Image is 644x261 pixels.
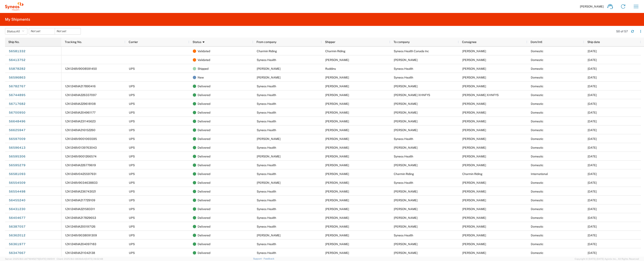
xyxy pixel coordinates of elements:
span: UPS [129,207,135,211]
span: 1ZK1248V0139763043 [65,146,97,149]
span: Michael Green [462,199,486,202]
span: Lauri Filar [257,137,281,141]
span: 08/25/2025 [588,163,597,167]
span: Syneos Health [394,234,413,237]
span: UPS [129,102,135,105]
span: 08/27/2025 [588,128,597,132]
span: Louella Lutchi [325,181,349,184]
span: Charmin Riding [394,172,414,176]
span: Cassie Coombs [462,85,486,88]
span: 08/26/2025 [588,49,597,53]
span: Elise Ruddins [257,67,281,70]
a: 56782767 [9,83,26,90]
a: Support [253,257,264,260]
span: Amanda Eiber [394,163,418,167]
span: 09/10/2025 [588,85,597,88]
span: 09/08/2025 [588,93,597,97]
span: 1ZK1248VA231145623 [65,120,96,123]
span: UPS [129,181,135,184]
span: Domestic [531,137,544,141]
span: 1ZK1248VA204961177 [65,111,95,114]
span: UPS [129,172,135,176]
span: Juan Gonzalez [325,111,349,114]
span: Alyssa Schmidt [462,120,486,123]
a: 56431230 [9,206,26,213]
span: Shipper [325,40,335,44]
span: 1ZK1248VA226337097 [65,93,97,97]
span: 1ZK1248VA217890416 [65,85,96,88]
a: 56744895 [9,92,26,99]
span: 08/06/2025 [588,58,597,62]
span: Lauri Filar [325,76,349,79]
a: 56597009 [9,136,26,142]
span: 08/05/2025 [588,216,597,219]
span: Louella Lutchi [257,181,281,184]
span: Delivered [198,205,210,213]
span: Juan Gonzalez [325,146,349,149]
button: Status:All [5,28,27,35]
span: Chad Baumgardner [394,216,418,219]
span: Domestic [531,181,544,184]
span: JuanCarlos Gonzalez [325,85,349,88]
span: Syneos Health [257,120,276,123]
a: 56717682 [9,101,26,107]
span: 1ZK1248V9001065595 [65,137,97,141]
span: UPS [129,93,135,97]
span: Domestic [531,163,544,167]
span: Atreyee Sims [394,102,418,105]
span: Ruddins [325,67,336,70]
span: Alyssa Schmidt [394,120,418,123]
span: Domestic [531,85,544,88]
span: Juan Gonzalez [325,225,349,228]
span: 08/25/2025 [588,155,597,158]
span: Domestic [531,242,544,246]
span: 1ZK1248VA229618108 [65,102,96,105]
span: UPS [129,234,135,237]
span: Syneos Health [257,216,276,219]
span: Juan Gonzalez [325,190,349,193]
span: UPS [129,155,135,158]
span: Aimee Nguyen [462,111,486,114]
span: Syneos Health [257,242,276,246]
span: Syneos Health Canada Inc [394,49,429,53]
span: Tracking No. [65,40,82,44]
span: Syneos Health [257,199,276,202]
span: 06/16/2025 [588,67,597,70]
a: 56581332 [9,48,26,55]
span: To company [394,40,410,44]
span: 08/07/2025 [588,207,597,211]
span: Michael Green [394,199,418,202]
span: Validated [198,47,210,56]
span: Juan Gonzalez [325,128,349,132]
span: Syneos Health [257,85,276,88]
span: Juan Gonzalez [325,251,349,255]
span: Raghu Batchu [462,207,486,211]
span: Syneos Health [257,128,276,132]
span: Domestic [531,216,544,219]
span: Delivered [198,222,210,231]
span: Syneos Health [257,163,276,167]
span: 07/30/2025 [588,251,597,255]
span: Dom/Intl [531,40,542,44]
span: Juan Gonzalez [325,216,349,219]
span: Juan Gonzalez [462,234,486,237]
span: Domestic [531,207,544,211]
span: 08/22/2025 [588,172,597,176]
span: [DATE] 09:32:48 [85,258,103,260]
span: Syneos Health [257,207,276,211]
span: Marilyn Roman [462,128,486,132]
span: Lauri Filar [325,137,349,141]
span: Syneos Health [394,76,413,79]
span: 1ZK1248V0425597931 [65,172,97,176]
span: Delivered [198,108,210,117]
span: Client: 2025.18.0-9839db4 [57,258,103,260]
span: Allen DeSena [394,58,418,62]
span: UPS [129,225,135,228]
span: International [531,172,548,176]
span: UPS [129,111,135,114]
span: Juan Gonzalez [325,93,349,97]
span: Charmin Riding [257,49,277,53]
span: Carrier [129,40,138,44]
span: Domestic [531,199,544,202]
span: Syneos Health [257,111,276,114]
